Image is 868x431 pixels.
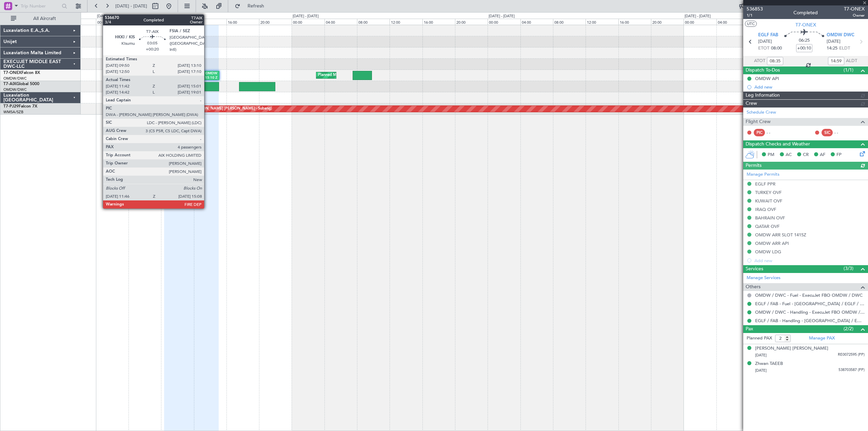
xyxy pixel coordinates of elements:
[755,368,767,373] span: [DATE]
[3,71,21,75] span: T7-ONEX
[838,352,865,358] span: RE0072595 (PP)
[259,19,292,25] div: 20:00
[114,104,272,114] div: Planned Maint [GEOGRAPHIC_DATA] (Sultan [PERSON_NAME] [PERSON_NAME] - Subang)
[488,19,520,25] div: 00:00
[422,19,455,25] div: 16:00
[746,140,810,148] span: Dispatch Checks and Weather
[809,335,835,342] a: Manage PAX
[3,71,40,75] a: T7-ONEXFalcon 8X
[747,275,781,281] a: Manage Services
[192,76,217,80] div: 15:10 Z
[685,14,711,19] div: [DATE] - [DATE]
[827,45,837,52] span: 14:25
[754,84,865,90] div: Add new
[324,19,357,25] div: 04:00
[293,14,319,19] div: [DATE] - [DATE]
[3,104,37,109] a: T7-PJ29Falcon 7X
[232,1,272,12] button: Refresh
[7,13,74,24] button: All Aircraft
[3,104,19,109] span: T7-PJ29
[755,292,863,298] a: OMDW / DWC - Fuel - ExecuJet FBO OMDW / DWC
[18,16,72,21] span: All Aircraft
[292,19,324,25] div: 00:00
[3,110,23,115] a: WMSA/SZB
[455,19,488,25] div: 20:00
[520,19,553,25] div: 04:00
[166,71,192,76] div: EGLF
[166,76,192,80] div: 08:27 Z
[716,19,749,25] div: 04:00
[3,82,39,86] a: T7-AIXGlobal 5000
[489,14,515,19] div: [DATE] - [DATE]
[242,4,270,8] span: Refresh
[161,19,194,25] div: 08:00
[846,58,857,64] span: ALDT
[839,367,865,373] span: 538703587 (PP)
[745,21,757,27] button: UTC
[820,152,825,158] span: AF
[771,45,782,52] span: 08:00
[844,325,853,332] span: (2/2)
[755,360,783,367] div: Zhwan TAEEB
[3,76,27,81] a: OMDW/DWC
[827,38,841,45] span: [DATE]
[357,19,390,25] div: 08:00
[839,45,850,52] span: ELDT
[844,5,865,13] span: T7-ONEX
[827,32,854,39] span: OMDW DWC
[844,265,853,272] span: (3/3)
[390,19,422,25] div: 12:00
[836,152,842,158] span: FP
[758,45,769,52] span: ETOT
[318,70,385,80] div: Planned Maint Dubai (Al Maktoum Intl)
[799,37,810,44] span: 06:25
[803,152,809,158] span: CR
[3,82,16,86] span: T7-AIX
[618,19,651,25] div: 16:00
[747,13,763,18] span: 1/1
[768,152,774,158] span: PM
[684,19,716,25] div: 00:00
[651,19,684,25] div: 20:00
[755,309,865,315] a: OMDW / DWC - Handling - ExecuJet FBO OMDW / DWC
[115,3,147,9] span: [DATE] - [DATE]
[97,14,123,19] div: [DATE] - [DATE]
[194,19,226,25] div: 12:00
[747,5,763,13] span: 536853
[129,19,161,25] div: 04:00
[844,66,853,74] span: (1/1)
[793,9,818,16] div: Completed
[758,38,772,45] span: [DATE]
[192,71,217,76] div: OMDW
[747,335,772,342] label: Planned PAX
[226,19,259,25] div: 16:00
[755,301,865,307] a: EGLF / FAB - Fuel - [GEOGRAPHIC_DATA] / EGLF / FAB
[746,66,780,74] span: Dispatch To-Dos
[754,58,765,64] span: ATOT
[786,152,792,158] span: AC
[746,325,753,333] span: Pax
[3,87,27,92] a: OMDW/DWC
[21,1,60,11] input: Trip Number
[96,19,129,25] div: 00:00
[586,19,618,25] div: 12:00
[755,345,828,352] div: [PERSON_NAME] [PERSON_NAME]
[553,19,586,25] div: 08:00
[746,283,761,291] span: Others
[755,318,865,324] a: EGLF / FAB - Handling - [GEOGRAPHIC_DATA] / EGLF / FAB
[746,265,763,273] span: Services
[844,13,865,18] span: Owner
[758,32,778,39] span: EGLF FAB
[755,353,767,358] span: [DATE]
[755,76,779,81] div: OMDW API
[795,21,816,28] span: T7-ONEX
